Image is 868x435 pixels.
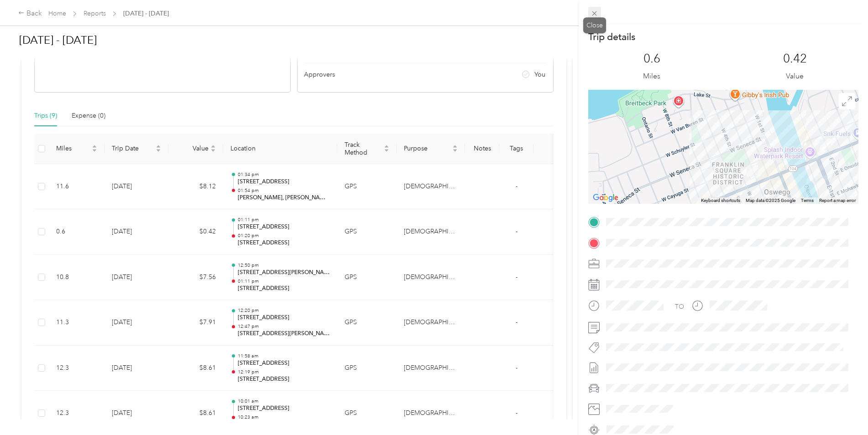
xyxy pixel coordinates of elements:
[591,192,621,204] a: Open this area in Google Maps (opens a new window)
[643,52,660,66] p: 0.6
[819,198,856,203] a: Report a map error
[643,71,660,82] p: Miles
[817,384,868,435] iframe: Everlance-gr Chat Button Frame
[675,302,684,311] div: TO
[746,198,795,203] span: Map data ©2025 Google
[588,31,635,43] p: Trip details
[583,17,606,33] div: Close
[701,197,740,204] button: Keyboard shortcuts
[591,192,621,204] img: Google
[783,52,807,66] p: 0.42
[786,71,804,82] p: Value
[801,198,814,203] a: Terms (opens in new tab)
